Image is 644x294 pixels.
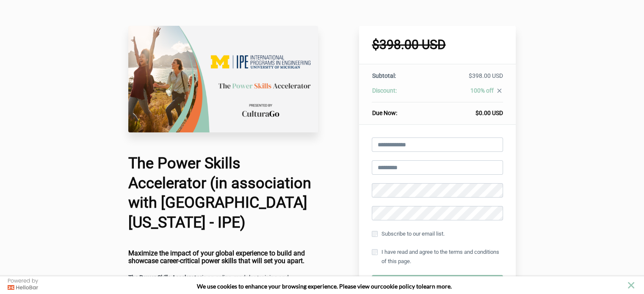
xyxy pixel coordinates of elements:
i: close [496,87,503,94]
input: Subscribe to our email list. [372,231,378,237]
td: $398.00 USD [427,71,503,86]
a: cookie policy [380,283,415,290]
span: learn more. [422,283,452,290]
input: I have read and agree to the terms and conditions of this page. [372,249,378,255]
strong: to [416,283,422,290]
a: close [494,87,503,96]
button: close [626,280,636,291]
span: $0.00 USD [475,110,503,116]
strong: The Power Skills Accelerator [128,274,202,281]
img: d416d46-d031-e-e5eb-e525b5ae3c0c_UMich_IPE_PSA_.png [128,26,318,132]
span: We use cookies to enhance your browsing experience. Please view our [197,283,380,290]
label: I have read and agree to the terms and conditions of this page. [372,247,503,266]
label: Subscribe to our email list. [372,229,444,239]
th: Due Now: [372,102,427,118]
span: 100% off [470,87,494,94]
h4: Maximize the impact of your global experience to build and showcase career-critical power skills ... [128,250,318,264]
h1: The Power Skills Accelerator (in association with [GEOGRAPHIC_DATA][US_STATE] - IPE) [128,154,318,233]
span: Subtotal: [372,72,395,79]
h1: $398.00 USD [372,38,503,51]
th: Discount: [372,86,427,102]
